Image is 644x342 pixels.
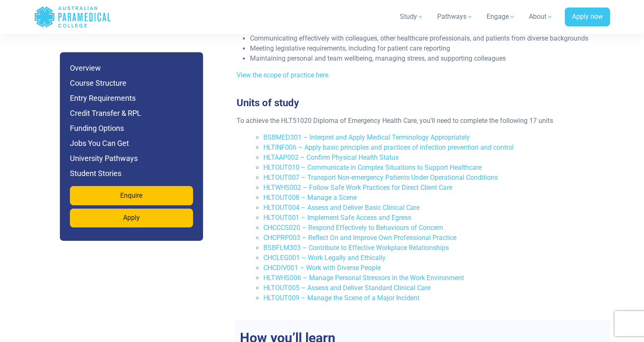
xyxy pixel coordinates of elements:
[263,154,399,162] a: HLTAAP002 – Confirm Physical Health Status
[250,54,602,64] li: Maintaining personal and team wellbeing, managing stress, and supporting colleagues
[237,71,330,79] a: View the scope of practice here.
[263,174,498,182] a: HLTOUT007 – Transport Non-emergency Patients Under Operational Conditions
[263,234,456,242] a: CHCPRP003 – Reflect On and Improve Own Professional Practice
[432,5,478,28] a: Pathways
[263,184,452,192] a: HLTWHS002 – Follow Safe Work Practices for Direct Client Care
[565,8,610,27] a: Apply now
[263,134,470,142] a: BSBMED301 – Interpret and Apply Medical Terminology Appropriately
[263,204,420,212] a: HLTOUT004 – Assess and Deliver Basic Clinical Care
[237,116,602,126] p: To achieve the HLT51020 Diploma of Emergency Health Care, you’ll need to complete the following 1...
[263,244,449,252] a: BSBFLM303 – Contribute to Effective Workplace Relationships
[263,194,357,202] a: HLTOUT008 – Manage a Scene
[263,224,443,232] a: CHCCCS020 – Respond Effectively to Behaviours of Concern
[395,5,429,28] a: Study
[524,5,558,28] a: About
[482,5,520,28] a: Engage
[263,164,482,172] a: HLTOUT010 – Communicate in Complex Situations to Support Healthcare
[263,294,420,302] a: HLTOUT009 – Manage the Scene of a Major Incident
[34,3,111,31] a: Australian Paramedical College
[263,274,464,282] a: HLTWHS006 – Manage Personal Stressors in the Work Environment
[263,254,386,262] a: CHCLEG001 – Work Legally and Ethically
[263,284,430,292] a: HLTOUT005 – Assess and Deliver Standard Clinical Care
[263,264,381,272] a: CHCDIV001 – Work with Diverse People
[263,214,411,222] a: HLTOUT001 – Implement Safe Access and Egress
[263,144,514,152] a: HLTINF006 – Apply basic principles and practices of infection prevention and control
[232,97,607,110] h3: Units of study
[250,34,602,44] li: Communicating effectively with colleagues, other healthcare professionals, and patients from dive...
[250,45,450,53] span: Meeting legislative requirements, including for patient care reporting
